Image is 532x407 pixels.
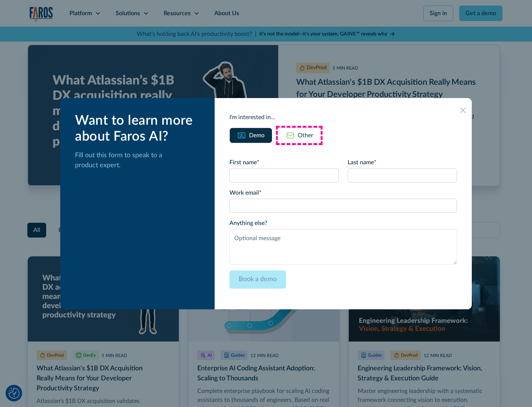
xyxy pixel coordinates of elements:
div: Want to learn more about Faros AI? [75,113,203,145]
div: Other [298,131,313,140]
div: I'm interested in... [229,113,457,122]
form: Email Form [229,158,457,295]
input: Book a demo [229,270,286,289]
label: Last name [348,158,457,167]
p: Fill out this form to speak to a product expert. [75,151,203,171]
label: Work email [229,188,457,197]
label: First name [229,158,339,167]
div: Demo [249,131,265,140]
label: Anything else? [229,219,457,228]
